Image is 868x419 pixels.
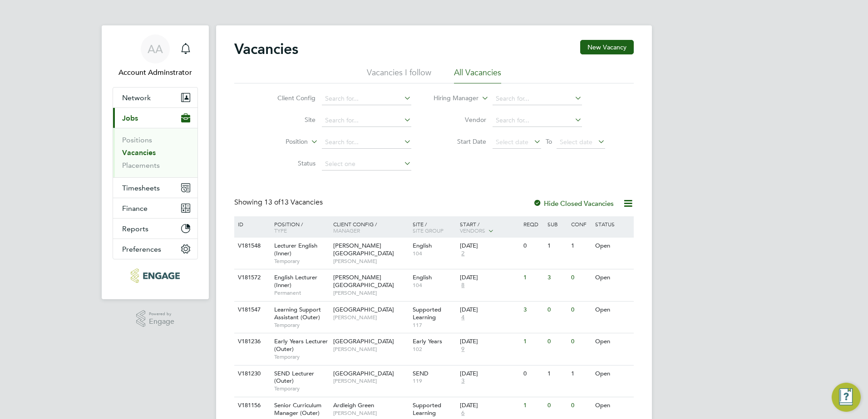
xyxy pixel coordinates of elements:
div: 0 [545,397,569,414]
span: To [543,136,555,147]
div: 1 [521,397,545,414]
div: V181236 [236,333,267,350]
div: V181548 [236,238,267,254]
div: Client Config / [331,216,410,238]
span: Engage [149,318,174,326]
input: Search for... [322,136,411,149]
input: Search for... [493,114,582,127]
div: 1 [521,269,545,286]
img: protocol-logo-retina.png [131,268,179,283]
span: Account Adminstrator [113,67,198,78]
div: 0 [521,238,545,254]
span: Network [122,93,151,102]
span: 6 [460,409,466,417]
div: 1 [569,365,592,382]
a: Powered byEngage [136,310,175,327]
div: [DATE] [460,274,519,282]
div: 0 [569,302,592,318]
div: 1 [521,333,545,350]
span: 117 [413,322,456,329]
a: Vacancies [122,148,156,157]
div: 0 [521,365,545,382]
label: Hide Closed Vacancies [533,199,614,208]
span: Preferences [122,245,161,253]
div: Open [593,397,632,414]
span: SEND [413,370,429,377]
span: 119 [413,377,456,385]
button: New Vacancy [580,40,634,54]
span: 104 [413,282,456,289]
div: 3 [545,269,569,286]
div: 0 [569,269,592,286]
span: [GEOGRAPHIC_DATA] [333,337,394,345]
div: V181547 [236,302,267,318]
div: 1 [545,238,569,254]
button: Network [113,88,197,107]
div: Position / [267,216,331,238]
a: Positions [122,136,152,144]
span: 8 [460,282,466,289]
span: [PERSON_NAME][GEOGRAPHIC_DATA] [333,242,394,257]
label: Vendor [434,116,486,124]
div: Open [593,269,632,286]
span: [PERSON_NAME] [333,346,408,353]
div: Conf [569,216,592,232]
span: 4 [460,314,466,322]
span: English [413,242,432,249]
div: Jobs [113,128,197,177]
span: Reports [122,224,148,233]
span: English [413,273,432,281]
div: Site / [410,216,458,238]
label: Start Date [434,137,486,146]
div: Showing [234,198,325,207]
input: Search for... [322,114,411,127]
span: Temporary [274,258,329,265]
span: Early Years [413,337,442,345]
h2: Vacancies [234,40,298,58]
li: All Vacancies [454,67,501,83]
span: 13 Vacancies [264,198,323,207]
span: [PERSON_NAME] [333,377,408,385]
span: Jobs [122,114,138,122]
span: Select date [560,138,592,146]
div: [DATE] [460,242,519,250]
span: Select date [496,138,528,146]
div: 1 [569,238,592,254]
div: 3 [521,302,545,318]
div: Open [593,365,632,382]
span: [GEOGRAPHIC_DATA] [333,370,394,377]
span: Finance [122,204,148,213]
span: Powered by [149,310,174,318]
div: V181572 [236,269,267,286]
span: Learning Support Assistant (Outer) [274,306,321,321]
label: Site [263,116,316,124]
button: Jobs [113,108,197,128]
div: 0 [545,302,569,318]
button: Engage Resource Center [832,383,861,412]
span: Site Group [413,227,444,234]
a: Go to home page [113,268,198,283]
span: [PERSON_NAME] [333,314,408,321]
div: Reqd [521,216,545,232]
div: [DATE] [460,402,519,409]
div: 1 [545,365,569,382]
span: 102 [413,346,456,353]
span: 3 [460,377,466,385]
div: V181230 [236,365,267,382]
label: Hiring Manager [426,94,478,103]
div: Open [593,238,632,254]
div: Start / [458,216,521,239]
span: Supported Learning [413,306,441,321]
a: AAAccount Adminstrator [113,34,198,78]
span: English Lecturer (Inner) [274,273,317,289]
div: [DATE] [460,370,519,378]
span: [GEOGRAPHIC_DATA] [333,306,394,313]
span: Early Years Lecturer (Outer) [274,337,328,353]
span: [PERSON_NAME] [333,289,408,297]
button: Finance [113,198,197,218]
span: 13 of [264,198,281,207]
span: Supported Learning [413,401,441,417]
span: AA [148,43,163,55]
span: [PERSON_NAME] [333,409,408,417]
label: Client Config [263,94,316,102]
